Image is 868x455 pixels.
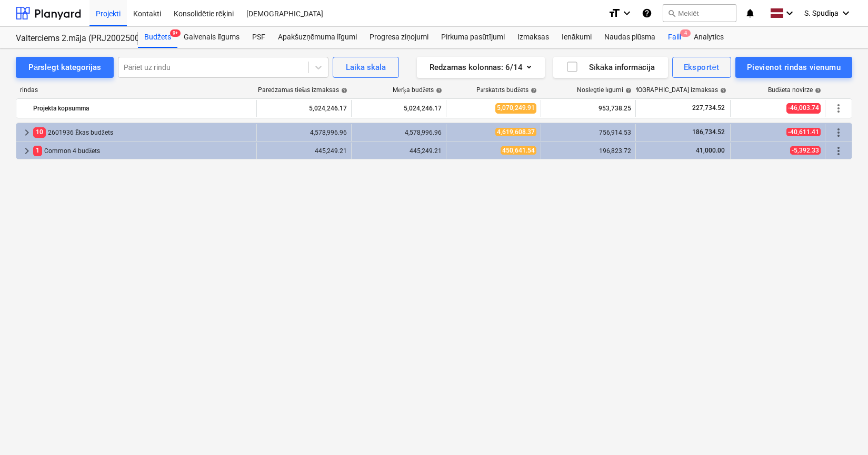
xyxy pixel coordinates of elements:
[662,27,687,48] a: Faili4
[783,7,796,19] i: keyboard_arrow_down
[680,29,691,37] span: 4
[662,27,687,48] div: Faili
[170,29,181,37] span: 9+
[684,60,720,74] div: Eksportēt
[815,405,868,455] iframe: Chat Widget
[747,60,841,74] div: Pievienot rindas vienumu
[33,124,252,141] div: 2601936 Ēkas budžets
[138,27,177,48] div: Budžets
[735,57,852,78] button: Pievienot rindas vienumu
[434,87,442,94] span: help
[528,87,537,94] span: help
[16,86,257,94] div: rindas
[804,9,839,18] span: S. Spudiņa
[623,86,726,94] div: [DEMOGRAPHIC_DATA] izmaksas
[577,86,632,94] div: Noslēgtie līgumi
[177,27,246,48] a: Galvenais līgums
[687,27,730,48] a: Analytics
[621,7,633,19] i: keyboard_arrow_down
[768,86,821,94] div: Budžeta novirze
[417,57,545,78] button: Redzamas kolonnas:6/14
[840,7,852,19] i: keyboard_arrow_down
[246,27,272,48] a: PSF
[356,100,442,117] div: 5,024,246.17
[356,147,442,155] div: 445,249.21
[623,87,632,94] span: help
[21,145,33,157] span: keyboard_arrow_right
[786,103,821,113] span: -46,003.74
[667,9,676,17] span: search
[495,128,536,136] span: 4,619,608.37
[138,27,177,48] a: Budžets9+
[566,60,655,74] div: Sīkāka informācija
[642,7,652,19] i: Zināšanu pamats
[555,27,598,48] a: Ienākumi
[790,146,821,155] span: -5,392.33
[553,57,668,78] button: Sīkāka informācija
[786,128,821,136] span: -40,611.41
[511,27,555,48] a: Izmaksas
[339,87,347,94] span: help
[663,4,736,22] button: Meklēt
[813,87,821,94] span: help
[545,100,631,117] div: 953,738.25
[545,129,631,136] div: 756,914.53
[745,7,755,19] i: notifications
[695,147,726,154] span: 41,000.00
[33,100,252,117] div: Projekta kopsumma
[608,7,621,19] i: format_size
[33,146,42,156] span: 1
[272,27,363,48] a: Apakšuzņēmuma līgumi
[691,104,726,113] span: 227,734.52
[672,57,731,78] button: Eksportēt
[495,103,536,113] span: 5,070,249.91
[691,128,726,136] span: 186,734.52
[346,60,386,74] div: Laika skala
[832,145,845,157] span: Vairāk darbību
[501,146,536,155] span: 450,641.54
[545,147,631,155] div: 196,823.72
[363,27,435,48] a: Progresa ziņojumi
[832,126,845,139] span: Vairāk darbību
[476,86,537,94] div: Pārskatīts budžets
[21,126,33,139] span: keyboard_arrow_right
[16,33,125,44] div: Valterciems 2.māja (PRJ2002500) - 2601936
[16,57,114,78] button: Pārslēgt kategorijas
[356,129,442,136] div: 4,578,996.96
[28,60,101,74] div: Pārslēgt kategorijas
[33,143,252,159] div: Common 4 budžets
[33,127,46,137] span: 10
[598,27,662,48] a: Naudas plūsma
[435,27,511,48] a: Pirkuma pasūtījumi
[258,86,347,94] div: Paredzamās tiešās izmaksas
[261,147,347,155] div: 445,249.21
[430,60,532,74] div: Redzamas kolonnas : 6/14
[393,86,442,94] div: Mērķa budžets
[333,57,399,78] button: Laika skala
[261,129,347,136] div: 4,578,996.96
[261,100,347,117] div: 5,024,246.17
[832,102,845,115] span: Vairāk darbību
[718,87,726,94] span: help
